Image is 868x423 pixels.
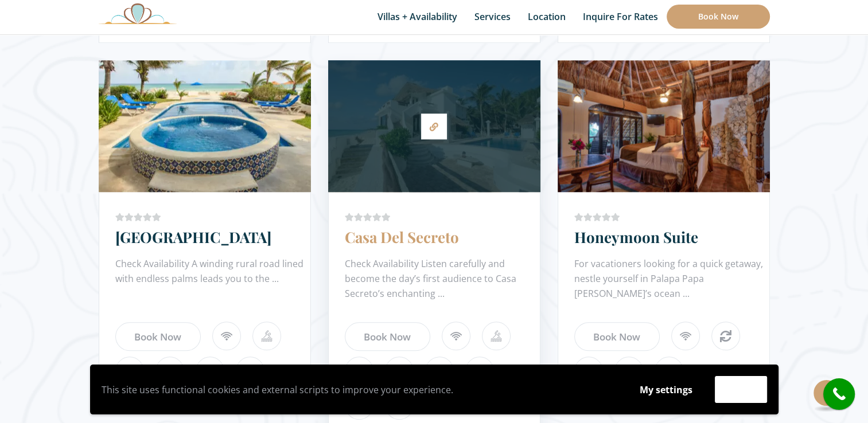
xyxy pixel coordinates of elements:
a: Book Now [345,322,430,351]
i: call [826,381,852,407]
button: Accept [715,376,767,403]
a: Honeymoon Suite [574,227,698,247]
a: Book Now [667,5,770,29]
a: Casa Del Secreto [345,227,459,247]
div: Check Availability A winding rural road lined with endless palms leads you to the ... [115,256,310,302]
a: call [823,378,855,410]
p: This site uses functional cookies and external scripts to improve your experience. [102,381,617,398]
a: Book Now [574,322,660,351]
a: [GEOGRAPHIC_DATA] [115,227,271,247]
button: My settings [629,377,703,403]
a: Book Now [115,322,201,351]
div: For vacationers looking for a quick getaway, nestle yourself in Palapa Papa [PERSON_NAME]’s ocean... [574,256,769,302]
img: Awesome Logo [99,3,177,24]
div: Check Availability Listen carefully and become the day’s first audience to Casa Secreto’s enchant... [345,256,540,302]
